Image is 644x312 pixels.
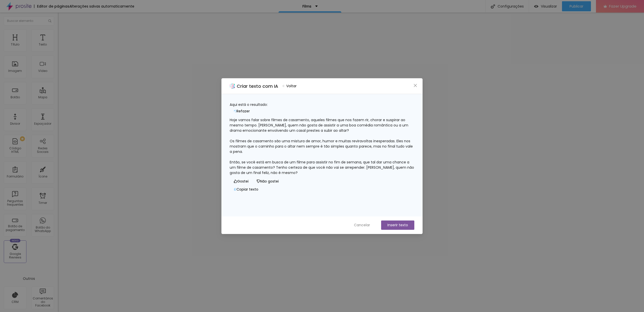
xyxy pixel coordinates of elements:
button: Inserir texto [381,220,414,230]
span: close [413,83,417,87]
h2: Criar texto com IA [237,83,278,90]
div: Hoje vamos falar sobre filmes de casamento, aqueles filmes que nos fazem rir, chorar e suspirar a... [230,117,414,175]
button: Voltar [280,82,299,90]
button: Não gostei [253,177,283,186]
span: dislike [257,180,260,183]
span: like [234,180,237,183]
button: Copiar texto [230,186,262,194]
button: Refazer [230,107,254,115]
button: Gostei [230,177,253,186]
span: Refazer [236,109,250,114]
div: Aqui está o resultado: [230,102,414,107]
span: Voltar [286,83,297,89]
button: Close [413,83,418,88]
span: Cancelar [354,222,370,228]
button: Cancelar [349,220,375,230]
